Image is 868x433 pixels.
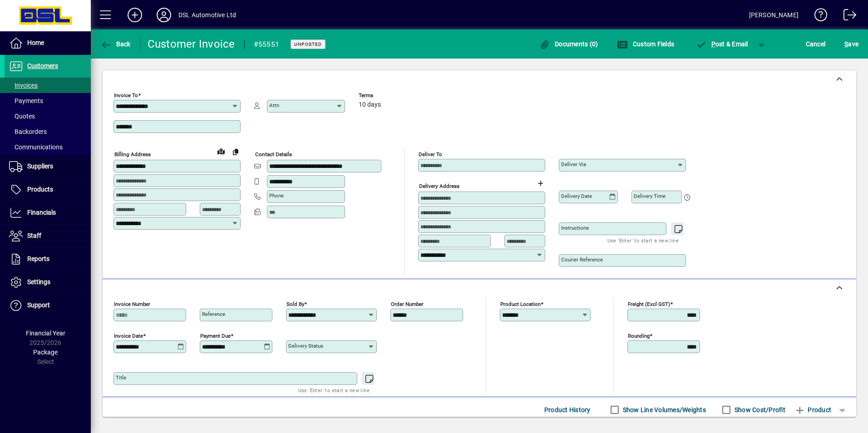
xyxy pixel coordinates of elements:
[561,193,592,199] mat-label: Delivery date
[539,40,598,48] span: Documents (0)
[9,128,47,135] span: Backorders
[533,176,547,191] button: Choose address
[749,8,799,22] div: [PERSON_NAME]
[607,235,679,246] mat-hint: Use 'Enter' to start a new line
[27,162,53,170] span: Suppliers
[844,40,848,48] span: S
[5,248,91,271] a: Reports
[9,82,38,89] span: Invoices
[5,108,91,124] a: Quotes
[27,255,49,262] span: Reports
[844,37,858,51] span: ave
[615,36,676,52] button: Custom Fields
[5,294,91,317] a: Support
[27,278,50,285] span: Settings
[26,330,65,337] span: Financial Year
[419,151,442,157] mat-label: Deliver To
[5,124,91,139] a: Backorders
[790,402,836,418] button: Product
[617,40,674,48] span: Custom Fields
[5,225,91,247] a: Staff
[116,374,126,381] mat-label: Title
[269,102,279,108] mat-label: Attn
[628,333,650,339] mat-label: Rounding
[202,311,225,317] mat-label: Reference
[561,225,589,231] mat-label: Instructions
[298,385,370,395] mat-hint: Use 'Enter' to start a new line
[149,7,178,23] button: Profile
[544,403,591,417] span: Product History
[359,101,381,108] span: 10 days
[5,202,91,224] a: Financials
[808,2,828,31] a: Knowledge Base
[561,256,603,263] mat-label: Courier Reference
[5,139,91,155] a: Communications
[286,301,304,307] mat-label: Sold by
[27,186,53,193] span: Products
[5,271,91,294] a: Settings
[391,301,424,307] mat-label: Order number
[9,143,63,151] span: Communications
[27,301,50,309] span: Support
[628,301,670,307] mat-label: Freight (excl GST)
[5,178,91,201] a: Products
[294,41,322,47] span: Unposted
[842,36,861,52] button: Save
[794,403,831,417] span: Product
[114,92,138,98] mat-label: Invoice To
[804,36,828,52] button: Cancel
[541,402,594,418] button: Product History
[5,93,91,108] a: Payments
[114,333,143,339] mat-label: Invoice date
[33,349,58,356] span: Package
[561,161,586,167] mat-label: Deliver via
[27,209,56,216] span: Financials
[359,93,413,98] span: Terms
[200,333,231,339] mat-label: Payment due
[5,155,91,178] a: Suppliers
[691,36,753,52] button: Post & Email
[120,7,149,23] button: Add
[9,97,43,104] span: Payments
[5,32,91,54] a: Home
[733,405,785,414] label: Show Cost/Profit
[98,36,133,52] button: Back
[214,144,228,158] a: View on map
[695,40,748,48] span: ost & Email
[148,37,235,51] div: Customer Invoice
[27,232,41,239] span: Staff
[100,40,131,48] span: Back
[27,62,58,69] span: Customers
[254,37,280,52] div: #55551
[621,405,706,414] label: Show Line Volumes/Weights
[634,193,666,199] mat-label: Delivery time
[711,40,715,48] span: P
[806,37,826,51] span: Cancel
[537,36,601,52] button: Documents (0)
[288,343,323,349] mat-label: Delivery status
[114,301,150,307] mat-label: Invoice number
[9,113,35,120] span: Quotes
[5,78,91,93] a: Invoices
[27,39,44,46] span: Home
[269,192,284,199] mat-label: Phone
[228,144,243,159] button: Copy to Delivery address
[91,36,141,52] app-page-header-button: Back
[500,301,541,307] mat-label: Product location
[837,2,857,31] a: Logout
[178,8,236,22] div: DSL Automotive Ltd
